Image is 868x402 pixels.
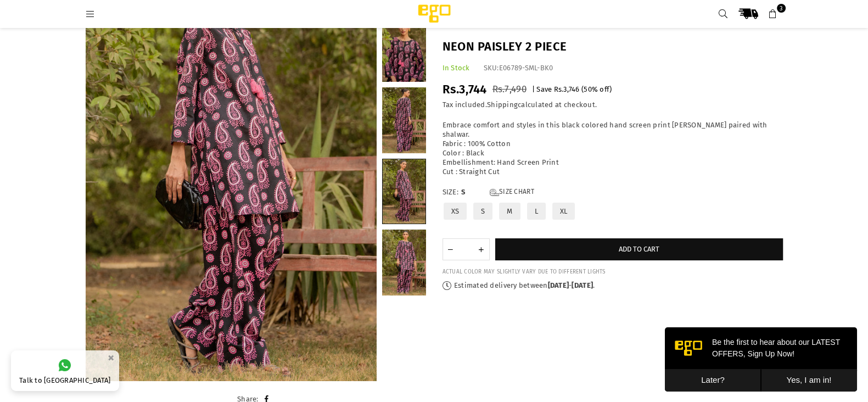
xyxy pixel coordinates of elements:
a: Menu [81,9,100,18]
span: S [461,188,483,197]
time: [DATE] [548,281,569,289]
quantity-input: Quantity [443,238,490,260]
div: ACTUAL COLOR MAY SLIGHTLY VARY DUE TO DIFFERENT LIGHTS [443,269,783,276]
span: | [532,85,535,93]
button: Yes, I am in! [96,42,192,64]
span: 3 [777,4,786,13]
span: Add to cart [619,245,659,253]
a: Talk to [GEOGRAPHIC_DATA] [11,350,119,391]
time: [DATE] [572,281,593,289]
label: S [472,202,494,221]
a: Shipping [487,101,518,109]
span: Rs.7,490 [492,83,527,95]
a: Search [714,4,733,24]
p: Embrace comfort and styles in this black colored hand screen print [PERSON_NAME] paired with shal... [443,121,783,176]
span: 50 [584,85,592,93]
h1: Neon Paisley 2 piece [443,38,783,55]
p: Estimated delivery between - . [443,281,783,291]
a: Size Chart [490,188,534,197]
span: Rs.3,746 [554,85,580,93]
span: Save [536,85,552,93]
span: ( % off) [581,85,612,93]
span: Rs.3,744 [443,82,487,97]
label: XS [443,202,468,221]
div: Tax included. calculated at checkout. [443,101,783,110]
img: Ego [388,3,481,25]
label: XL [551,202,576,221]
span: In Stock [443,64,470,72]
label: L [526,202,547,221]
label: Size: [443,188,783,197]
label: M [498,202,521,221]
a: 3 [763,4,783,24]
button: Add to cart [495,238,783,260]
div: SKU: [484,64,553,73]
iframe: webpush-onsite [665,327,857,391]
button: × [104,349,117,367]
span: E06789-SML-BK0 [499,64,553,72]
